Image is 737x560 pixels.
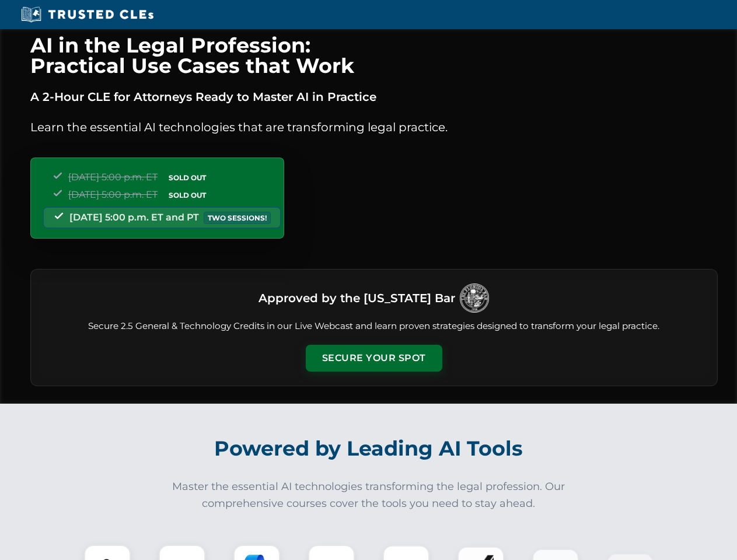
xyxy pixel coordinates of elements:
img: Trusted CLEs [18,6,157,23]
span: SOLD OUT [165,171,210,184]
p: A 2-Hour CLE for Attorneys Ready to Master AI in Practice [30,87,718,106]
span: SOLD OUT [165,189,210,201]
h1: AI in the Legal Profession: Practical Use Cases that Work [30,35,718,76]
p: Learn the essential AI technologies that are transforming legal practice. [30,118,718,136]
button: Secure Your Spot [306,345,442,372]
h2: Powered by Leading AI Tools [46,428,692,469]
p: Secure 2.5 General & Technology Credits in our Live Webcast and learn proven strategies designed ... [45,320,703,333]
img: Logo [460,283,489,313]
span: [DATE] 5:00 p.m. ET [68,189,158,200]
span: [DATE] 5:00 p.m. ET [68,171,158,183]
h3: Approved by the [US_STATE] Bar [259,288,455,309]
p: Master the essential AI technologies transforming the legal profession. Our comprehensive courses... [165,478,573,512]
